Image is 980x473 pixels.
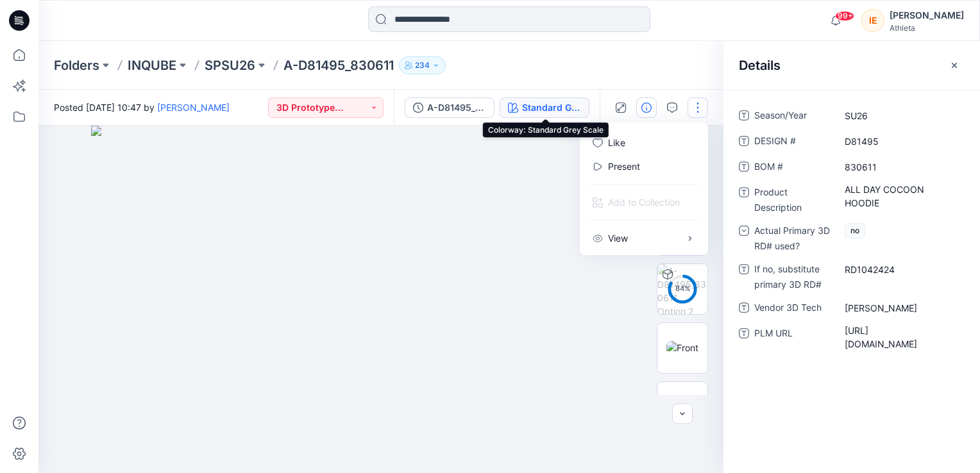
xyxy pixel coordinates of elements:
[845,263,956,276] span: RD1042424
[861,9,884,32] div: IE
[399,56,446,74] button: 234
[157,102,230,113] a: [PERSON_NAME]
[54,101,230,114] span: Posted [DATE] 10:47 by
[657,264,707,314] img: A-D81495_830611 Option 2 Standard Grey Scale
[845,223,865,238] span: no
[754,326,831,351] span: PLM URL
[522,101,581,115] div: Standard Grey Scale
[608,231,628,245] p: View
[427,101,486,115] div: A-D81495_830611 Option 2
[91,126,671,473] img: eyJhbGciOiJIUzI1NiIsImtpZCI6IjAiLCJzbHQiOiJzZXMiLCJ0eXAiOiJKV1QifQ.eyJkYXRhIjp7InR5cGUiOiJzdG9yYW...
[890,23,964,33] div: Athleta
[128,56,176,74] a: INQUBE
[845,160,956,174] span: 830611
[845,135,956,148] span: D81495
[835,11,854,21] span: 99+
[283,56,394,74] p: A-D81495_830611
[754,108,831,126] span: Season/Year
[890,8,964,23] div: [PERSON_NAME]
[415,58,430,72] p: 234
[405,97,494,118] button: A-D81495_830611 Option 2
[845,324,956,351] span: https://plmprod.gapinc.com/WebAccess/login.html#URL=C132069162
[667,283,698,294] div: 84 %
[636,97,657,118] button: Details
[608,136,625,149] p: Like
[754,133,831,151] span: DESIGN #
[500,97,589,118] button: Standard Grey Scale
[754,261,831,292] span: If no, substitute primary 3D RD#
[754,223,831,254] span: Actual Primary 3D RD# used?
[666,341,698,354] img: Front
[754,185,831,215] span: Product Description
[739,58,781,73] h2: Details
[845,301,956,315] span: Isuri De Silva
[754,300,831,318] span: Vendor 3D Tech
[205,56,255,74] a: SPSU26
[845,109,956,122] span: SU26
[845,183,956,210] span: ALL DAY COCOON HOODIE
[608,160,640,173] a: Present
[754,159,831,177] span: BOM #
[54,56,99,74] a: Folders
